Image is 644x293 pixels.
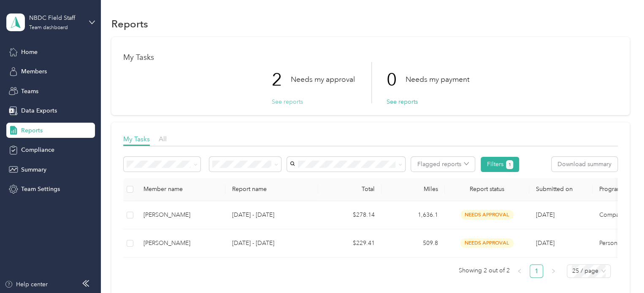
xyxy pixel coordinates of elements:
[143,239,219,248] div: [PERSON_NAME]
[272,97,303,106] button: See reports
[536,211,555,218] span: [DATE]
[29,25,68,30] div: Team dashboard
[143,210,219,220] div: [PERSON_NAME]
[536,239,555,247] span: [DATE]
[159,135,167,143] span: All
[21,48,38,56] span: Home
[21,126,43,135] span: Reports
[21,106,57,115] span: Data Exports
[21,87,38,96] span: Teams
[387,97,418,106] button: See reports
[452,185,522,193] span: Report status
[460,210,514,220] span: needs approval
[232,239,311,248] p: [DATE] - [DATE]
[29,13,82,22] div: NBDC Field Staff
[21,185,60,194] span: Team Settings
[481,157,519,172] button: Filters1
[21,67,47,76] span: Members
[509,161,511,169] span: 1
[382,201,445,229] td: 1,636.1
[547,264,560,278] button: right
[517,269,522,274] span: left
[513,264,526,278] button: left
[137,178,225,201] th: Member name
[552,157,617,172] button: Download summary
[388,185,438,193] div: Miles
[21,145,54,154] span: Compliance
[411,157,475,172] button: Flagged reports
[551,269,556,274] span: right
[460,238,514,248] span: needs approval
[513,264,526,278] li: Previous Page
[572,265,606,277] span: 25 / page
[272,62,291,97] p: 2
[318,201,382,229] td: $278.14
[232,210,311,220] p: [DATE] - [DATE]
[406,74,469,85] p: Needs my payment
[530,265,543,277] a: 1
[597,246,644,293] iframe: Everlance-gr Chat Button Frame
[458,264,509,277] span: Showing 2 out of 2
[318,229,382,258] td: $229.41
[225,178,318,201] th: Report name
[325,185,375,193] div: Total
[123,135,150,143] span: My Tasks
[387,62,406,97] p: 0
[506,160,513,169] button: 1
[143,185,219,193] div: Member name
[123,53,618,62] h1: My Tasks
[111,19,148,28] h1: Reports
[21,165,46,174] span: Summary
[530,264,543,278] li: 1
[382,229,445,258] td: 509.8
[291,74,355,85] p: Needs my approval
[547,264,560,278] li: Next Page
[567,264,611,278] div: Page Size
[5,280,48,289] button: Help center
[529,178,593,201] th: Submitted on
